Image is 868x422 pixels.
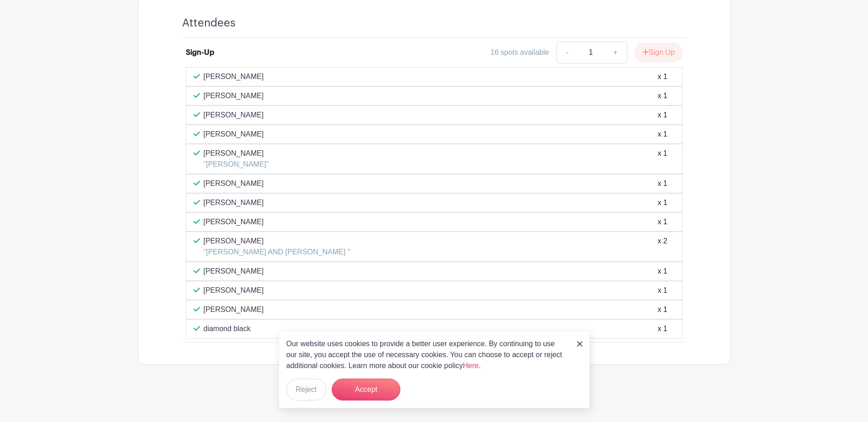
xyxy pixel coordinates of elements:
p: [PERSON_NAME] [204,197,264,208]
p: "[PERSON_NAME]" [204,159,269,170]
p: [PERSON_NAME] [204,178,264,189]
a: - [556,42,577,63]
div: x 1 [658,285,667,296]
button: Reject [286,379,326,401]
div: x 1 [658,148,667,170]
div: x 1 [658,197,667,208]
p: [PERSON_NAME] [204,285,264,296]
button: Accept [332,379,400,401]
div: x 1 [658,110,667,121]
div: x 1 [658,90,667,101]
div: x 1 [658,266,667,277]
p: "[PERSON_NAME] AND [PERSON_NAME] " [204,247,350,258]
div: x 1 [658,178,667,189]
a: Here [463,362,479,369]
p: [PERSON_NAME] [204,236,350,247]
p: [PERSON_NAME] [204,129,264,140]
div: x 2 [658,236,667,258]
div: x 1 [658,323,667,334]
div: x 1 [658,129,667,140]
p: [PERSON_NAME] [204,90,264,101]
p: [PERSON_NAME] [204,71,264,82]
div: x 1 [658,71,667,82]
a: + [604,42,627,63]
button: Sign Up [635,43,683,62]
p: [PERSON_NAME] [204,216,264,227]
div: x 1 [658,304,667,315]
p: [PERSON_NAME] [204,266,264,277]
div: 16 spots available [491,47,549,58]
p: Our website uses cookies to provide a better user experience. By continuing to use our site, you ... [286,338,567,371]
div: Sign-Up [186,47,214,58]
p: [PERSON_NAME] [204,304,264,315]
p: [PERSON_NAME] [204,110,264,121]
h4: Attendees [182,16,236,30]
div: x 1 [658,216,667,227]
p: diamond black [204,323,251,334]
p: [PERSON_NAME] [204,148,269,159]
img: close_button-5f87c8562297e5c2d7936805f587ecaba9071eb48480494691a3f1689db116b3.svg [577,341,582,347]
